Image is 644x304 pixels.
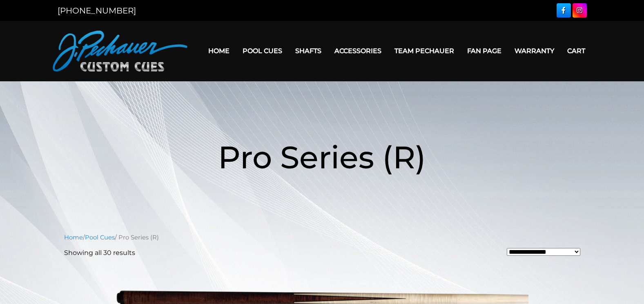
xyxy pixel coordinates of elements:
[561,40,592,61] a: Cart
[53,31,187,72] img: Pechauer Custom Cues
[388,40,461,61] a: Team Pechauer
[507,248,580,256] select: Shop order
[236,40,289,61] a: Pool Cues
[58,6,136,16] a: [PHONE_NUMBER]
[328,40,388,61] a: Accessories
[64,234,83,241] a: Home
[64,248,135,258] p: Showing all 30 results
[202,40,236,61] a: Home
[85,234,115,241] a: Pool Cues
[64,233,580,242] nav: Breadcrumb
[289,40,328,61] a: Shafts
[508,40,561,61] a: Warranty
[461,40,508,61] a: Fan Page
[218,138,426,176] span: Pro Series (R)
